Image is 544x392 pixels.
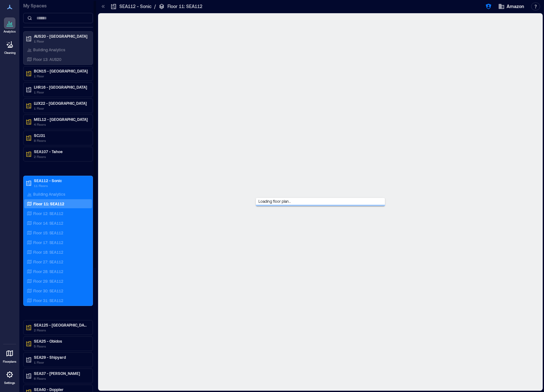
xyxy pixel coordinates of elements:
span: Loading floor plan... [256,196,293,206]
p: 2 Floors [34,154,88,159]
p: SEA125 - [GEOGRAPHIC_DATA] [34,322,88,328]
p: 4 Floors [34,122,88,127]
p: Floor 13: AUS20 [33,57,61,62]
p: LUX22 - [GEOGRAPHIC_DATA] [34,101,88,106]
p: AUS20 - [GEOGRAPHIC_DATA] [34,34,88,39]
p: Floor 17: SEA112 [33,240,63,245]
p: Floor 11: SEA112 [167,3,202,10]
p: 8 Floors [34,138,88,143]
p: SCJ31 [34,133,88,138]
p: SEA37 - [PERSON_NAME] [34,371,88,376]
p: Floor 28: SEA112 [33,269,63,274]
p: Settings [4,381,15,385]
p: Building Analytics [33,47,65,52]
p: Floor 15: SEA112 [33,230,63,235]
p: SEA25 - Obidos [34,338,88,344]
p: 1 Floor [34,39,88,44]
p: Floorplans [3,360,16,364]
p: Floor 31: SEA112 [33,298,63,303]
a: Cleaning [2,37,18,57]
p: Floor 27: SEA112 [33,259,63,264]
p: Floor 30: SEA112 [33,288,63,293]
p: 1 Floor [34,90,88,95]
p: SEA112 - Sonic [119,3,152,10]
button: Amazon [496,1,526,12]
p: Floor 18: SEA112 [33,250,63,255]
p: Analytics [4,30,16,34]
p: SEA112 - Sonic [34,178,88,183]
p: 2 Floors [34,328,88,333]
p: 11 Floors [34,183,88,188]
p: BCN15 - [GEOGRAPHIC_DATA] [34,68,88,73]
p: Floor 12: SEA112 [33,211,63,216]
p: Building Analytics [33,191,65,197]
p: SEA29 - Shipyard [34,355,88,360]
a: Analytics [2,15,18,35]
a: Settings [2,367,17,387]
p: Cleaning [4,51,15,55]
p: 5 Floors [34,344,88,349]
p: / [154,3,156,10]
p: Floor 29: SEA112 [33,279,63,284]
p: 1 Floor [34,73,88,79]
p: MEL12 - [GEOGRAPHIC_DATA] [34,117,88,122]
a: Floorplans [1,346,18,366]
p: SEA40 - Doppler [34,387,88,392]
span: Amazon [507,3,524,10]
p: Floor 11: SEA112 [33,201,64,206]
p: SEA107 - Tahoe [34,149,88,154]
p: LHR16 - [GEOGRAPHIC_DATA] [34,84,88,90]
p: 1 Floor [34,360,88,365]
p: 6 Floors [34,376,88,381]
p: 1 Floor [34,106,88,111]
p: Floor 14: SEA112 [33,220,63,226]
p: My Spaces [23,3,93,9]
